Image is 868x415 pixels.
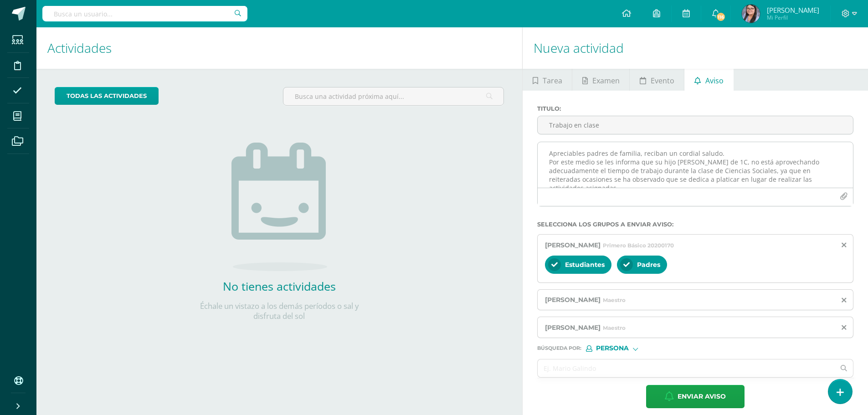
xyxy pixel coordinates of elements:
span: [PERSON_NAME] [545,241,601,249]
img: 3701f0f65ae97d53f8a63a338b37df93.png [742,5,760,23]
input: Busca un usuario... [42,6,247,21]
span: [PERSON_NAME] [767,5,819,15]
span: Persona [596,346,629,351]
span: Tarea [543,70,562,92]
label: Selecciona los grupos a enviar aviso : [537,221,853,228]
a: Aviso [684,69,733,91]
h1: Nueva actividad [534,27,857,69]
span: [PERSON_NAME] [545,296,601,304]
span: Estudiantes [565,261,605,269]
div: [object Object] [586,345,654,352]
span: Evento [651,70,674,92]
a: Tarea [523,69,572,91]
a: Examen [572,69,629,91]
span: [PERSON_NAME] [545,323,601,332]
textarea: Apreciables padres de familia, reciban un cordial saludo. Por este medio se les informa que su hi... [538,142,853,188]
a: todas las Actividades [55,87,159,105]
img: no_activities.png [231,143,327,271]
h2: No tienes actividades [188,278,370,294]
span: Padres [637,261,660,269]
span: Mi Perfil [767,14,819,21]
p: Échale un vistazo a los demás períodos o sal y disfruta del sol [188,301,370,321]
a: Evento [630,69,684,91]
input: Titulo [538,116,853,134]
input: Ej. Mario Galindo [538,359,835,377]
span: Enviar aviso [678,385,726,408]
span: Maestro [603,297,626,303]
span: Primero Básico 20200170 [603,242,674,249]
input: Busca una actividad próxima aquí... [283,87,503,105]
label: Titulo : [537,105,853,112]
button: Enviar aviso [646,385,745,408]
span: 116 [716,12,726,22]
h1: Actividades [47,27,511,69]
span: Aviso [705,70,724,92]
span: Maestro [603,324,626,331]
span: Búsqueda por : [537,346,581,351]
span: Examen [592,70,620,92]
